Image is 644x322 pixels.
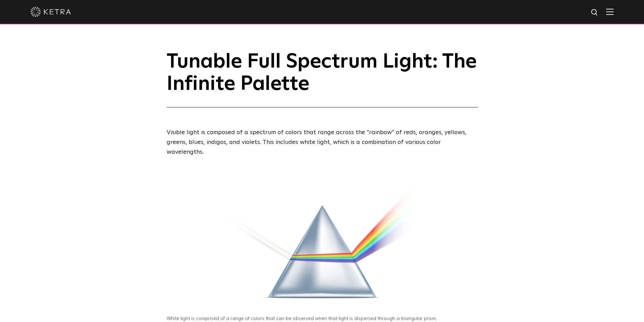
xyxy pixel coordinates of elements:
[30,7,71,17] img: ketra-logo-2019-white
[167,128,478,157] p: Visible light is composed of a spectrum of colors that range across the “rainbow” of reds, orange...
[167,51,478,107] h1: Tunable Full Spectrum Light: The Infinite Palette
[591,8,599,17] img: search icon
[167,170,478,309] img: White light on a prism, producing a range of colors
[606,8,614,15] img: Hamburger%20Nav.svg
